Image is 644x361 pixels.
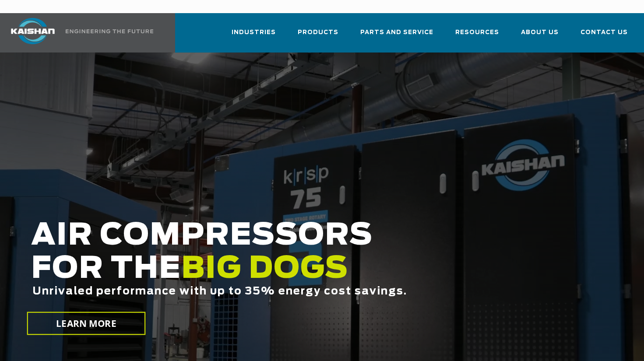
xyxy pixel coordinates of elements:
[455,21,499,51] a: Resources
[455,28,499,38] span: Resources
[66,29,153,33] img: Engineering the future
[298,21,338,51] a: Products
[521,21,559,51] a: About Us
[360,28,433,38] span: Parts and Service
[581,21,628,51] a: Contact Us
[360,21,433,51] a: Parts and Service
[581,28,628,38] span: Contact Us
[232,28,276,38] span: Industries
[232,21,276,51] a: Industries
[31,219,514,325] h2: AIR COMPRESSORS FOR THE
[298,28,338,38] span: Products
[27,312,146,335] a: LEARN MORE
[521,28,559,38] span: About Us
[181,254,348,284] span: BIG DOGS
[56,317,116,330] span: LEARN MORE
[32,286,407,297] span: Unrivaled performance with up to 35% energy cost savings.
